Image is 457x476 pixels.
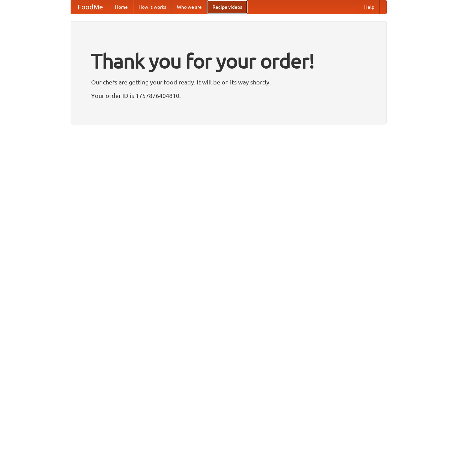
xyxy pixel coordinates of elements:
[71,0,110,14] a: FoodMe
[207,0,247,14] a: Recipe videos
[110,0,133,14] a: Home
[172,0,207,14] a: Who we are
[133,0,172,14] a: How it works
[91,90,366,101] p: Your order ID is 1757876404810.
[91,45,366,77] h1: Thank you for your order!
[359,0,380,14] a: Help
[91,77,366,87] p: Our chefs are getting your food ready. It will be on its way shortly.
